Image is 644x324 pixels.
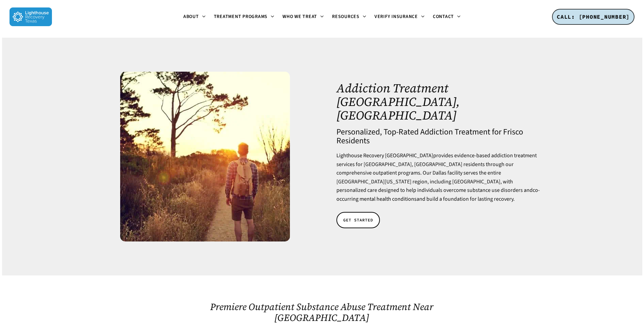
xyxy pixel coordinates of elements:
[183,13,199,20] span: About
[433,13,454,20] span: Contact
[214,13,268,20] span: Treatment Programs
[210,14,279,20] a: Treatment Programs
[370,14,429,20] a: Verify Insurance
[278,14,328,20] a: Who We Treat
[174,301,470,323] h2: Premiere Outpatient Substance Abuse Treatment Near [GEOGRAPHIC_DATA]
[429,14,465,20] a: Contact
[10,7,52,26] img: Lighthouse Recovery Texas
[328,14,370,20] a: Resources
[120,72,290,241] img: Watching the sunset. Concept of healing from addiction.
[557,13,630,20] span: CALL: [PHONE_NUMBER]
[179,14,210,20] a: About
[336,82,542,122] h1: Addiction Treatment [GEOGRAPHIC_DATA], [GEOGRAPHIC_DATA]
[552,9,634,25] a: CALL: [PHONE_NUMBER]
[282,13,317,20] span: Who We Treat
[336,128,542,145] h4: Personalized, Top-Rated Addiction Treatment for Frisco Residents
[336,212,380,228] a: GET STARTED
[417,195,515,203] span: and build a foundation for lasting recovery.
[374,13,418,20] span: Verify Insurance
[343,217,373,223] span: GET STARTED
[336,152,433,159] a: Lighthouse Recovery [GEOGRAPHIC_DATA]
[332,13,360,20] span: Resources
[336,152,537,194] span: provides evidence-based addiction treatment services for [GEOGRAPHIC_DATA], [GEOGRAPHIC_DATA] res...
